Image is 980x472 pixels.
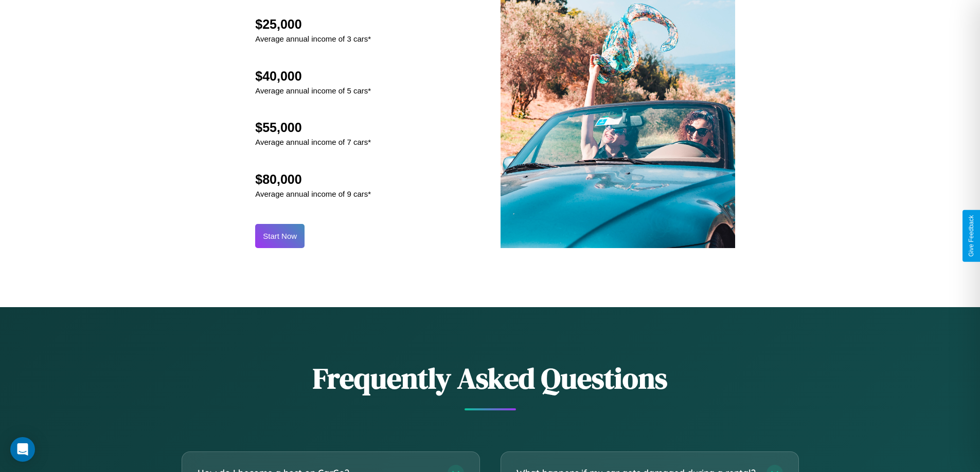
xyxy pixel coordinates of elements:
[10,437,35,462] div: Open Intercom Messenger
[255,172,371,187] h2: $80,000
[255,32,371,46] p: Average annual income of 3 cars*
[255,187,371,201] p: Average annual income of 9 cars*
[255,135,371,149] p: Average annual income of 7 cars*
[255,224,305,248] button: Start Now
[255,69,371,84] h2: $40,000
[255,120,371,135] h2: $55,000
[968,215,975,257] div: Give Feedback
[182,358,799,398] h2: Frequently Asked Questions
[255,17,371,32] h2: $25,000
[255,84,371,98] p: Average annual income of 5 cars*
